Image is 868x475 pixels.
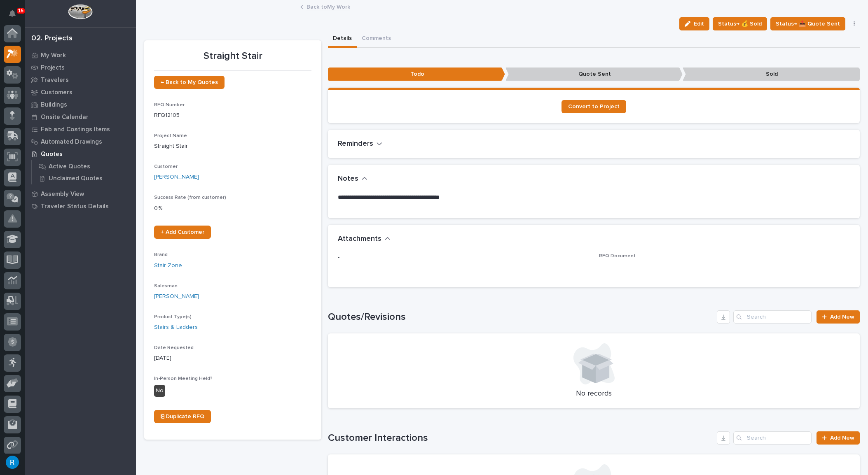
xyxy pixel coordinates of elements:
p: Assembly View [41,191,84,198]
span: Add New [830,314,854,320]
p: My Work [41,52,66,59]
span: Edit [694,20,704,28]
a: Buildings [25,98,136,111]
span: Convert to Project [568,104,620,109]
button: Notes [338,175,367,184]
p: Quote Sent [505,68,683,81]
p: Fab and Coatings Items [41,126,110,133]
p: Automated Drawings [41,138,102,146]
span: RFQ Document [599,254,636,258]
p: Todo [328,68,505,81]
div: No [154,385,165,397]
span: Add New [830,435,854,441]
h1: Customer Interactions [328,432,714,444]
h1: Quotes/Revisions [328,311,714,323]
span: Salesman [154,284,178,289]
p: Travelers [41,77,69,84]
img: Workspace Logo [68,4,92,19]
p: Traveler Status Details [41,203,109,210]
p: Straight Stair [154,142,311,151]
a: Travelers [25,74,136,86]
span: Status→ 📤 Quote Sent [776,19,840,29]
div: Notifications15 [10,10,21,23]
a: Assembly View [25,188,136,200]
p: Straight Stair [154,50,311,62]
input: Search [733,310,812,324]
button: Notifications [4,5,21,22]
a: Onsite Calendar [25,111,136,123]
p: No records [338,389,850,398]
a: Convert to Project [562,100,626,113]
p: 0 % [154,204,311,213]
span: + Add Customer [161,229,204,235]
p: Buildings [41,101,67,109]
button: Details [328,30,357,48]
p: RFQ12105 [154,111,311,120]
a: Automated Drawings [25,135,136,148]
button: Status→ 📤 Quote Sent [770,17,845,30]
span: Brand [154,252,168,257]
p: Unclaimed Quotes [49,175,103,182]
p: - [338,253,589,262]
span: Customer [154,164,178,169]
button: Comments [357,30,396,48]
span: Status→ 💰 Sold [718,19,762,29]
div: 02. Projects [31,34,73,43]
span: Project Name [154,133,187,138]
p: Active Quotes [49,163,90,170]
h2: Attachments [338,235,381,244]
button: Status→ 💰 Sold [713,17,767,30]
a: Add New [817,431,860,445]
p: - [599,263,850,271]
a: ← Back to My Quotes [154,76,225,89]
input: Search [733,431,812,445]
p: Customers [41,89,73,96]
button: Reminders [338,140,382,149]
p: Sold [683,68,860,81]
p: 15 [18,8,23,14]
span: RFQ Number [154,102,185,107]
a: Back toMy Work [306,2,350,11]
a: Quotes [25,148,136,160]
a: Stair Zone [154,261,182,270]
a: Traveler Status Details [25,200,136,212]
a: Fab and Coatings Items [25,123,136,135]
a: [PERSON_NAME] [154,292,199,301]
button: Edit [679,17,709,30]
span: Product Type(s) [154,314,192,319]
a: Add New [817,310,860,324]
span: Success Rate (from customer) [154,195,226,200]
button: users-avatar [4,454,21,471]
h2: Notes [338,175,358,184]
a: Stairs & Ladders [154,323,198,332]
p: Onsite Calendar [41,114,89,121]
h2: Reminders [338,140,373,149]
span: In-Person Meeting Held? [154,376,213,381]
span: ← Back to My Quotes [161,79,218,85]
a: + Add Customer [154,226,211,239]
a: My Work [25,49,136,61]
span: ⎘ Duplicate RFQ [161,414,204,419]
button: Attachments [338,235,391,244]
a: Customers [25,86,136,98]
p: [DATE] [154,354,311,363]
a: Projects [25,61,136,74]
a: Unclaimed Quotes [32,172,136,184]
a: [PERSON_NAME] [154,173,199,182]
span: Date Requested [154,345,194,350]
p: Projects [41,64,65,72]
a: Active Quotes [32,161,136,172]
p: Quotes [41,151,63,158]
a: ⎘ Duplicate RFQ [154,410,211,423]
